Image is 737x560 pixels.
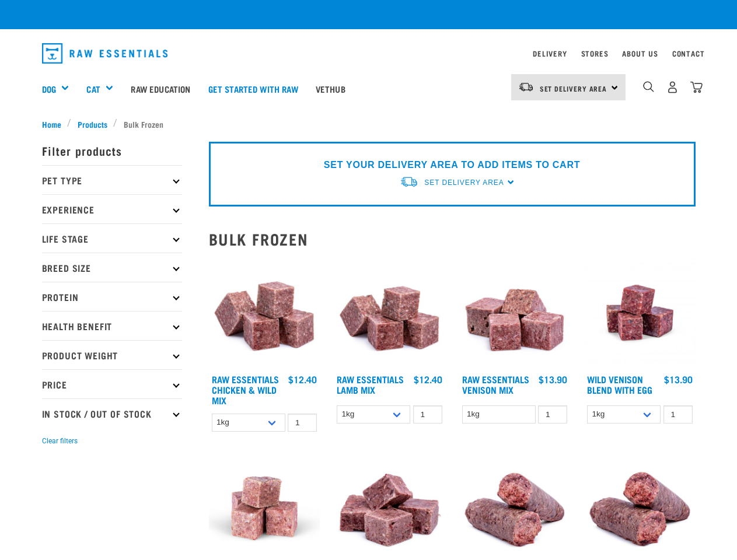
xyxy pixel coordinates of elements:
[584,257,696,369] img: Venison Egg 1616
[643,81,654,92] img: home-icon-1@2x.png
[42,194,182,223] p: Experience
[307,65,354,112] a: Vethub
[42,43,168,64] img: Raw Essentials Logo
[42,82,56,96] a: Dog
[42,223,182,253] p: Life Stage
[209,257,320,369] img: Pile Of Cubed Chicken Wild Meat Mix
[288,414,317,432] input: 1
[539,374,567,384] div: $13.90
[42,369,182,398] p: Price
[209,230,696,248] h2: Bulk Frozen
[42,136,182,165] p: Filter products
[413,405,442,423] input: 1
[666,81,679,93] img: user.png
[42,311,182,340] p: Health Benefit
[42,118,696,130] nav: breadcrumbs
[334,257,445,369] img: ?1041 RE Lamb Mix 01
[288,374,317,384] div: $12.40
[42,436,78,446] button: Clear filters
[400,176,418,188] img: van-moving.png
[33,38,705,68] nav: dropdown navigation
[540,86,607,90] span: Set Delivery Area
[42,118,61,130] span: Home
[86,82,100,96] a: Cat
[71,118,113,130] a: Products
[337,376,404,392] a: Raw Essentials Lamb Mix
[324,158,580,172] p: SET YOUR DELIVERY AREA TO ADD ITEMS TO CART
[518,82,534,92] img: van-moving.png
[42,282,182,311] p: Protein
[538,405,567,423] input: 1
[664,374,693,384] div: $13.90
[424,178,504,187] span: Set Delivery Area
[459,257,571,369] img: 1113 RE Venison Mix 01
[42,165,182,194] p: Pet Type
[622,51,658,55] a: About Us
[42,398,182,428] p: In Stock / Out Of Stock
[200,65,307,112] a: Get started with Raw
[587,376,652,392] a: Wild Venison Blend with Egg
[212,376,279,402] a: Raw Essentials Chicken & Wild Mix
[581,51,609,55] a: Stores
[414,374,442,384] div: $12.40
[533,51,567,55] a: Delivery
[663,405,693,423] input: 1
[78,118,107,130] span: Products
[122,65,199,112] a: Raw Education
[462,376,529,392] a: Raw Essentials Venison Mix
[42,253,182,282] p: Breed Size
[42,340,182,369] p: Product Weight
[42,118,68,130] a: Home
[690,81,703,93] img: home-icon@2x.png
[672,51,705,55] a: Contact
